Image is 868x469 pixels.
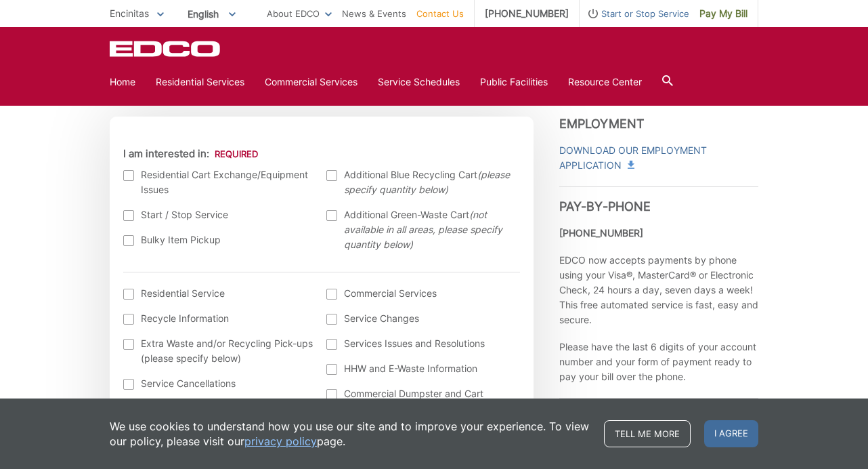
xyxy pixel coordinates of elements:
label: Bulky Item Pickup [123,232,313,247]
label: Start / Stop Service [123,207,313,222]
a: About EDCO [267,6,332,21]
span: Additional Green-Waste Cart [344,207,517,252]
a: Public Facilities [480,75,548,89]
span: I agree [704,420,758,447]
span: Additional Blue Recycling Cart [344,167,517,197]
label: Residential Service [123,286,313,301]
a: Tell me more [604,420,691,447]
span: Pay My Bill [699,6,747,21]
label: Commercial Services [326,286,517,301]
a: Home [110,75,135,89]
label: Commercial Dumpster and Cart Equipment Issue [326,386,517,416]
a: Residential Services [156,75,244,89]
label: Recycle Information [123,311,313,326]
label: Residential Cart Exchange/Equipment Issues [123,167,313,197]
span: Encinitas [110,7,149,19]
label: Service Cancellations [123,376,313,391]
a: Download Our Employment Application [559,143,758,173]
a: News & Events [342,6,406,21]
a: Contact Us [416,6,464,21]
a: Resource Center [568,75,642,89]
p: Please have the last 6 digits of your account number and your form of payment ready to pay your b... [559,340,758,384]
a: Commercial Services [265,75,357,89]
label: Services Issues and Resolutions [326,336,517,351]
em: (not available in all areas, please specify quantity below) [344,209,502,250]
label: HHW and E-Waste Information [326,361,517,376]
label: Service Changes [326,311,517,326]
a: EDCD logo. Return to the homepage. [110,41,222,57]
strong: [PHONE_NUMBER] [559,227,643,239]
a: Service Schedules [378,75,460,89]
h3: Pay-by-Phone [559,186,758,214]
h3: Employment [559,117,758,131]
a: privacy policy [244,434,317,449]
label: Extra Waste and/or Recycling Pick-ups (please specify below) [123,336,313,366]
p: We use cookies to understand how you use our site and to improve your experience. To view our pol... [110,419,590,449]
p: EDCO now accepts payments by phone using your Visa®, MasterCard® or Electronic Check, 24 hours a ... [559,253,758,327]
span: English [177,3,246,25]
h3: Office Address [559,398,758,426]
label: I am interested in: [123,148,258,160]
